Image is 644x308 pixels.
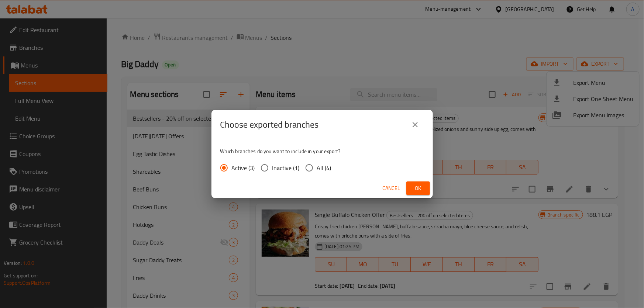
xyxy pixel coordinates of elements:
[220,119,319,131] h2: Choose exported branches
[232,163,255,172] span: Active (3)
[220,148,424,155] p: Which branches do you want to include in your export?
[272,163,300,172] span: Inactive (1)
[406,116,424,134] button: close
[317,163,331,172] span: All (4)
[406,181,430,195] button: Ok
[412,184,424,193] span: Ok
[380,181,403,195] button: Cancel
[383,184,400,193] span: Cancel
